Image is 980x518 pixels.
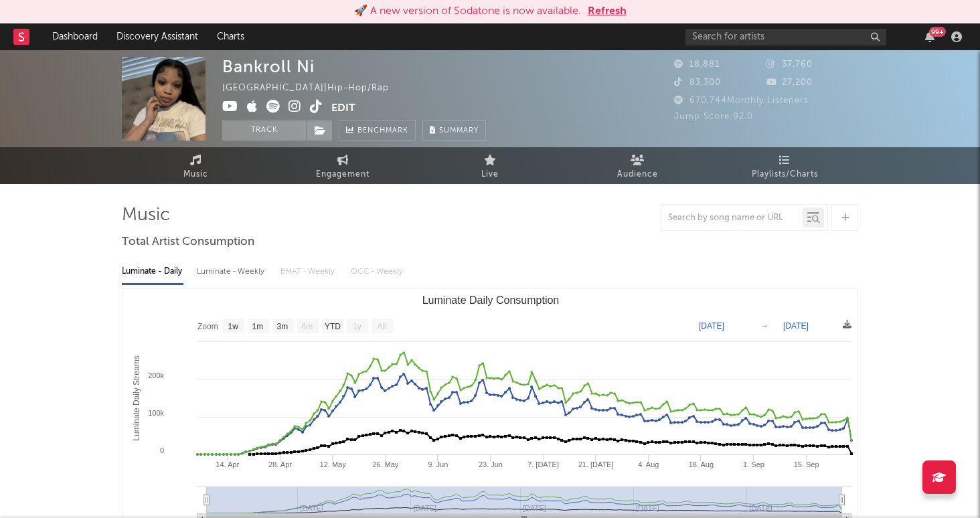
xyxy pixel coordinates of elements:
text: YTD [325,322,341,331]
text: 26. May [372,460,399,468]
span: 27,200 [766,78,813,87]
text: 21. [DATE] [578,460,614,468]
div: Luminate - Weekly [197,260,267,283]
a: Benchmark [339,120,416,141]
text: 14. Apr [216,460,239,468]
a: Playlists/Charts [711,147,858,184]
text: 23. Jun [479,460,503,468]
span: Summary [439,127,479,135]
span: 18,881 [674,60,720,69]
span: Playlists/Charts [752,167,818,183]
span: 83,300 [674,78,721,87]
div: 99 + [929,27,946,37]
a: Discovery Assistant [107,23,208,50]
span: 670,744 Monthly Listeners [674,96,809,105]
text: 7. [DATE] [527,460,559,468]
text: 28. Apr [268,460,292,468]
text: 0 [160,446,164,454]
button: Track [222,120,306,141]
a: Audience [564,147,711,184]
a: Charts [208,23,254,50]
span: Benchmark [357,123,408,139]
text: → [760,321,768,331]
text: 1. Sep [743,460,764,468]
span: Total Artist Consumption [122,234,254,250]
text: 3m [277,322,289,331]
text: 1w [228,322,239,331]
a: Engagement [269,147,416,184]
text: 200k [148,371,164,379]
div: [GEOGRAPHIC_DATA] | Hip-Hop/Rap [222,80,404,96]
span: Live [481,167,499,183]
text: 1m [252,322,264,331]
div: Luminate - Daily [122,260,183,283]
a: Music [122,147,269,184]
span: Engagement [316,167,370,183]
button: Summary [422,120,486,141]
button: Edit [331,100,355,116]
text: 1y [353,322,361,331]
text: Zoom [197,322,218,331]
span: Music [183,167,208,183]
span: Audience [617,167,658,183]
span: 37,760 [766,60,813,69]
div: 🚀 A new version of Sodatone is now available. [354,3,581,19]
button: Refresh [588,3,627,19]
text: [DATE] [783,321,809,331]
text: 15. Sep [794,460,819,468]
text: 18. Aug [689,460,714,468]
text: 12. May [320,460,347,468]
text: 100k [148,409,164,417]
text: 9. Jun [428,460,448,468]
input: Search by song name or URL [661,213,803,224]
text: Luminate Daily Streams [132,355,141,440]
a: Dashboard [43,23,107,50]
div: Bankroll Ni [222,57,315,76]
span: Jump Score: 92.0 [674,112,753,121]
text: 4. Aug [638,460,659,468]
text: Luminate Daily Consumption [422,294,560,306]
a: Live [416,147,564,184]
text: [DATE] [699,321,724,331]
text: All [377,322,386,331]
input: Search for artists [685,29,886,46]
button: 99+ [925,31,934,42]
text: 6m [302,322,313,331]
